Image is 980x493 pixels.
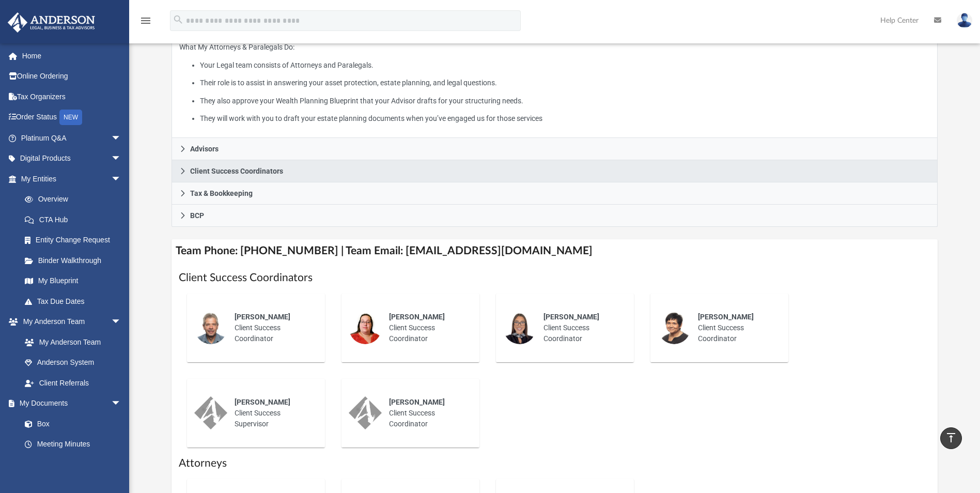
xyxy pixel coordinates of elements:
[172,205,937,227] a: BCP
[111,128,132,149] span: arrow_drop_down
[14,291,137,312] a: Tax Due Dates
[111,393,132,414] span: arrow_drop_down
[14,434,132,455] a: Meeting Minutes
[698,313,754,321] span: [PERSON_NAME]
[14,413,127,434] a: Box
[7,393,132,414] a: My Documentsarrow_drop_down
[349,396,382,429] img: thumbnail
[14,209,137,230] a: CTA Hub
[389,398,445,406] span: [PERSON_NAME]
[59,110,82,125] div: NEW
[235,398,290,406] span: [PERSON_NAME]
[194,311,227,344] img: thumbnail
[940,427,962,449] a: vertical_align_top
[200,59,930,72] li: Your Legal team consists of Attorneys and Paralegals.
[200,112,930,125] li: They will work with you to draft your estate planning documents when you’ve engaged us for those ...
[173,14,184,25] i: search
[503,311,536,344] img: thumbnail
[658,311,691,344] img: thumbnail
[543,313,599,321] span: [PERSON_NAME]
[200,95,930,107] li: They also approve your Wealth Planning Blueprint that your Advisor drafts for your structuring ne...
[172,239,937,263] h4: Team Phone: [PHONE_NUMBER] | Team Email: [EMAIL_ADDRESS][DOMAIN_NAME]
[172,34,937,138] div: Attorneys & Paralegals
[179,270,930,285] h1: Client Success Coordinators
[14,352,132,373] a: Anderson System
[227,390,318,437] div: Client Success Supervisor
[14,250,137,271] a: Binder Walkthrough
[179,41,929,125] p: What My Attorneys & Paralegals Do:
[14,230,137,251] a: Entity Change Request
[190,145,219,152] span: Advisors
[7,107,137,128] a: Order StatusNEW
[7,148,137,169] a: Digital Productsarrow_drop_down
[14,373,132,393] a: Client Referrals
[382,390,472,437] div: Client Success Coordinator
[691,304,781,351] div: Client Success Coordinator
[349,311,382,344] img: thumbnail
[172,138,937,160] a: Advisors
[111,148,132,170] span: arrow_drop_down
[7,66,137,87] a: Online Ordering
[111,168,132,190] span: arrow_drop_down
[945,432,957,444] i: vertical_align_top
[7,128,137,148] a: Platinum Q&Aarrow_drop_down
[14,454,127,475] a: Forms Library
[179,456,930,471] h1: Attorneys
[194,396,227,429] img: thumbnail
[190,212,204,219] span: BCP
[536,304,627,351] div: Client Success Coordinator
[200,76,930,89] li: Their role is to assist in answering your asset protection, estate planning, and legal questions.
[139,20,152,27] a: menu
[190,190,253,197] span: Tax & Bookkeeping
[382,304,472,351] div: Client Success Coordinator
[14,271,132,291] a: My Blueprint
[139,14,152,27] i: menu
[235,313,290,321] span: [PERSON_NAME]
[172,160,937,182] a: Client Success Coordinators
[957,13,972,28] img: User Pic
[7,312,132,332] a: My Anderson Teamarrow_drop_down
[7,86,137,107] a: Tax Organizers
[227,304,318,351] div: Client Success Coordinator
[111,312,132,333] span: arrow_drop_down
[7,45,137,66] a: Home
[14,189,137,210] a: Overview
[389,313,445,321] span: [PERSON_NAME]
[7,168,137,189] a: My Entitiesarrow_drop_down
[5,12,98,33] img: Anderson Advisors Platinum Portal
[14,332,127,352] a: My Anderson Team
[190,167,283,175] span: Client Success Coordinators
[172,182,937,205] a: Tax & Bookkeeping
